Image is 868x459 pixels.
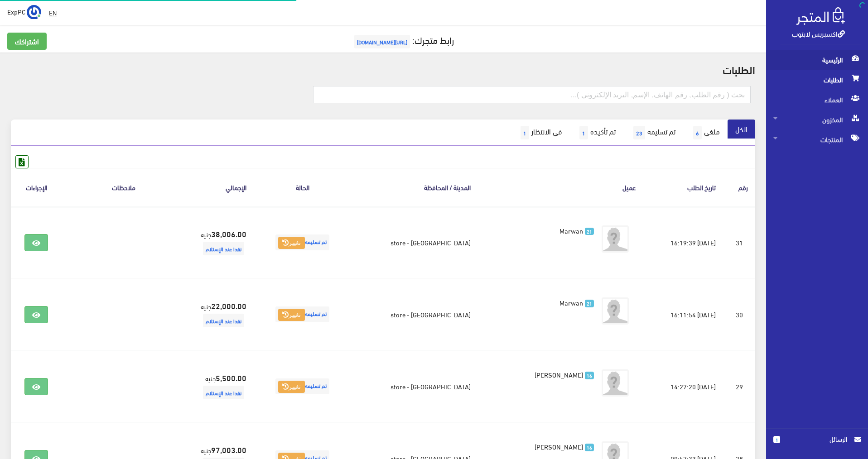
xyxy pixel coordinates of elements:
a: 21 Marwan [492,225,594,235]
h2: الطلبات [11,63,755,75]
a: تم تسليمه23 [623,120,683,146]
button: تغيير [278,309,305,321]
a: 1 الرسائل [773,434,861,454]
span: [URL][DOMAIN_NAME] [354,35,410,48]
th: الإجراءات [11,168,62,206]
td: [DATE] 14:27:20 [643,350,723,422]
iframe: Drift Widget Chat Controller [11,397,45,431]
span: 1 [521,126,529,139]
span: [PERSON_NAME] [535,368,583,381]
td: [GEOGRAPHIC_DATA] - store [352,350,478,422]
span: ExpPC [7,6,25,17]
a: في الانتظار1 [511,120,569,146]
span: الطلبات [773,70,861,90]
span: 1 [579,126,588,139]
span: نقدا عند الإستلام [203,242,244,255]
span: Marwan [559,224,583,237]
td: 29 [723,350,755,422]
img: . [796,7,845,25]
span: الرئيسية [773,50,861,70]
a: العملاء [766,90,868,110]
a: المخزون [766,110,868,129]
strong: 97,003.00 [211,444,246,455]
span: نقدا عند الإستلام [203,314,244,327]
button: تغيير [278,381,305,393]
a: ملغي6 [683,120,728,146]
a: رابط متجرك:[URL][DOMAIN_NAME] [352,31,454,48]
td: جنيه [186,350,254,422]
span: 6 [693,126,702,139]
span: تم تسليمه [275,306,329,322]
td: جنيه [186,206,254,279]
strong: 5,500.00 [216,372,246,383]
td: 31 [723,206,755,279]
span: الرسائل [787,434,847,444]
span: نقدا عند الإستلام [203,386,244,399]
td: [DATE] 16:11:54 [643,278,723,350]
th: عميل [478,168,643,206]
img: avatar.png [602,369,629,397]
img: ... [27,5,41,19]
td: جنيه [186,278,254,350]
td: 30 [723,278,755,350]
a: 16 [PERSON_NAME] [492,369,594,379]
td: [GEOGRAPHIC_DATA] - store [352,206,478,279]
th: اﻹجمالي [186,168,254,206]
th: ملاحظات [62,168,186,206]
span: 23 [633,126,645,139]
span: 21 [585,228,594,235]
a: اشتراكك [7,33,47,50]
th: تاريخ الطلب [643,168,723,206]
a: الكل [728,120,755,139]
span: تم تسليمه [275,378,329,394]
span: العملاء [773,90,861,110]
td: [DATE] 16:19:39 [643,206,723,279]
a: المنتجات [766,129,868,149]
span: Marwan [559,296,583,309]
span: 16 [585,372,594,379]
a: 16 [PERSON_NAME] [492,441,594,451]
span: 16 [585,444,594,451]
th: الحالة [254,168,352,206]
button: تغيير [278,237,305,249]
strong: 38,006.00 [211,228,246,239]
u: EN [49,7,57,18]
span: المنتجات [773,129,861,149]
a: الطلبات [766,70,868,90]
th: رقم [723,168,755,206]
strong: 22,000.00 [211,300,246,311]
span: تم تسليمه [275,234,329,250]
span: 1 [773,436,780,443]
a: الرئيسية [766,50,868,70]
a: EN [45,5,60,21]
span: [PERSON_NAME] [535,440,583,453]
a: 21 Marwan [492,297,594,307]
img: avatar.png [602,297,629,325]
span: المخزون [773,110,861,129]
a: اكسبريس لابتوب [792,27,845,40]
input: بحث ( رقم الطلب, رقم الهاتف, الإسم, البريد اﻹلكتروني )... [313,86,751,103]
td: [GEOGRAPHIC_DATA] - store [352,278,478,350]
th: المدينة / المحافظة [352,168,478,206]
a: ... ExpPC [7,5,41,19]
a: تم تأكيده1 [569,120,623,146]
span: 21 [585,300,594,307]
img: avatar.png [602,225,629,253]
